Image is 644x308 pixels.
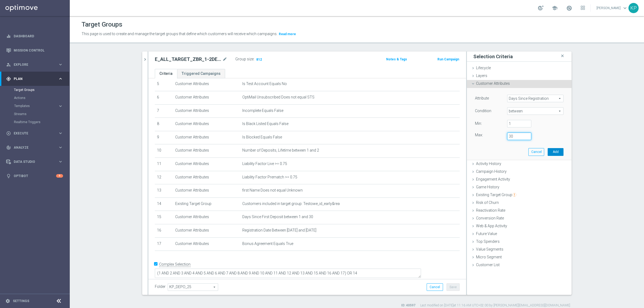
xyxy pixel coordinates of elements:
[173,157,240,171] td: Customer Attributes
[6,145,63,150] button: track_changes Analyze keyboard_arrow_right
[242,148,319,153] span: Number of Deposits, Lifetime between 1 and 2
[473,53,513,60] h3: Selection Criteria
[14,94,69,102] div: Actions
[6,160,63,164] div: Data Studio keyboard_arrow_right
[242,215,313,219] span: Days Since First Deposit between 1 and 30
[14,160,58,163] span: Data Studio
[242,82,287,86] span: Is Test Account Equals No
[242,175,297,179] span: Liability Factor Prematch >= 0.75
[6,43,63,57] div: Mission Control
[242,228,316,233] span: Registration Date Between [DATE] and [DATE]
[82,32,277,36] span: This page is used to create and manage the target groups that define which customers will receive...
[476,216,504,220] span: Conversion Rate
[6,76,58,81] div: Plan
[173,171,240,184] td: Customer Attributes
[13,299,29,303] a: Settings
[155,104,173,118] td: 7
[6,145,11,150] i: track_changes
[437,56,460,62] button: Run Campaign
[447,283,460,291] button: Save
[476,177,510,181] span: Engagement Activity
[6,62,58,67] div: Explore
[476,208,505,212] span: Reactivation Rate
[476,200,499,205] span: Risk of Churn
[155,211,173,224] td: 15
[476,193,516,197] span: Existing Target Group
[6,145,58,150] div: Analyze
[173,237,240,251] td: Customer Attributes
[14,104,63,108] div: Templates keyboard_arrow_right
[6,169,63,183] div: Optibot
[560,52,565,60] i: close
[155,157,173,171] td: 11
[6,34,63,38] button: equalizer Dashboard
[622,5,628,11] span: keyboard_arrow_down
[142,57,148,62] i: chevron_right
[476,263,500,267] span: Customer List
[596,4,628,12] a: [PERSON_NAME]keyboard_arrow_down
[155,118,173,131] td: 8
[6,63,63,67] button: person_search Explore keyboard_arrow_right
[242,122,288,126] span: Is Black Listed Equals False
[242,201,340,206] span: Customers included in target group: Testowe_id_early&rea
[173,78,240,91] td: Customer Attributes
[14,104,53,108] span: Templates
[173,197,240,211] td: Existing Target Group
[155,171,173,184] td: 12
[14,88,56,92] a: Target Groups
[82,21,122,28] h1: Target Groups
[222,56,227,63] i: mode_edit
[476,66,491,70] span: Lifecycle
[58,62,63,67] i: keyboard_arrow_right
[155,184,173,198] td: 13
[14,102,69,110] div: Templates
[386,56,408,62] button: Notes & Tags
[401,303,415,308] label: ID: 40597
[14,63,58,66] span: Explore
[14,118,69,126] div: Realtime Triggers
[142,52,148,67] button: chevron_right
[552,5,558,11] span: school
[476,239,500,244] span: Top Spenders
[6,77,63,81] button: gps_fixed Plan keyboard_arrow_right
[476,162,501,166] span: Activity History
[476,224,507,228] span: Web & App Activity
[628,3,639,13] div: KP
[475,121,482,126] label: Min:
[6,76,11,81] i: gps_fixed
[155,78,173,91] td: 5
[476,232,497,236] span: Future Value
[173,144,240,158] td: Customer Attributes
[254,57,254,61] label: :
[476,185,499,189] span: Game History
[256,57,262,63] span: 812
[173,91,240,104] td: Customer Attributes
[58,131,63,136] i: keyboard_arrow_right
[14,146,58,149] span: Analyze
[155,91,173,104] td: 6
[14,104,58,108] div: Templates
[476,247,503,251] span: Value Segments
[155,237,173,251] td: 17
[155,69,177,78] a: Criteria
[155,144,173,158] td: 10
[58,76,63,81] i: keyboard_arrow_right
[14,43,63,57] a: Mission Control
[476,81,510,86] span: Customer Attributes
[14,29,63,43] a: Dashboard
[6,174,63,178] button: lightbulb Optibot 9
[6,131,63,135] div: play_circle_outline Execute keyboard_arrow_right
[155,131,173,144] td: 9
[235,57,254,61] label: Group size
[173,211,240,224] td: Customer Attributes
[177,69,225,78] a: Triggered Campaigns
[58,145,63,150] i: keyboard_arrow_right
[173,131,240,144] td: Customer Attributes
[242,95,314,100] span: OptiMail Unsubscribed Does not equal STS
[6,48,63,53] button: Mission Control
[242,162,287,166] span: Liability Factor Live >= 0.75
